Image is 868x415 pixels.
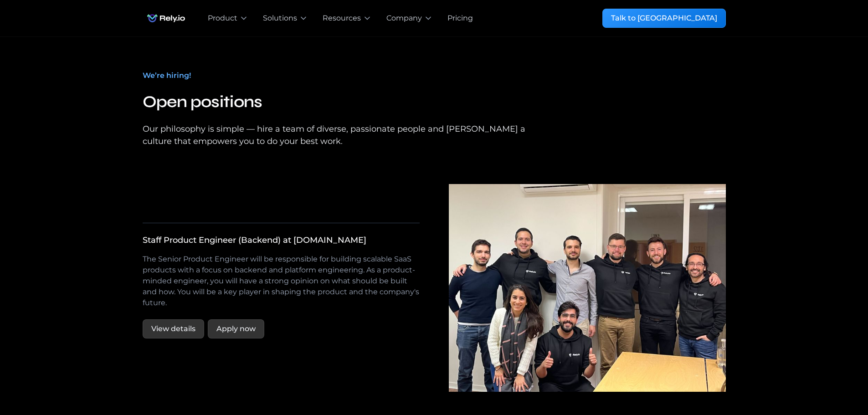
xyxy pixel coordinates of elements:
[143,9,190,27] a: home
[323,13,361,24] div: Resources
[143,123,544,148] div: Our philosophy is simple — hire a team of diverse, passionate people and [PERSON_NAME] a culture ...
[386,13,422,24] div: Company
[143,234,366,246] div: Staff Product Engineer (Backend) at [DOMAIN_NAME]
[143,88,544,116] h2: Open positions
[143,319,204,338] a: View details
[143,9,190,27] img: Rely.io logo
[143,254,420,308] p: The Senior Product Engineer will be responsible for building scalable SaaS products with a focus ...
[263,13,297,24] div: Solutions
[208,13,237,24] div: Product
[602,9,726,28] a: Talk to [GEOGRAPHIC_DATA]
[208,319,264,338] a: Apply now
[216,323,256,334] div: Apply now
[808,355,855,402] iframe: Chatbot
[611,13,717,24] div: Talk to [GEOGRAPHIC_DATA]
[143,70,191,81] div: We’re hiring!
[447,13,473,24] a: Pricing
